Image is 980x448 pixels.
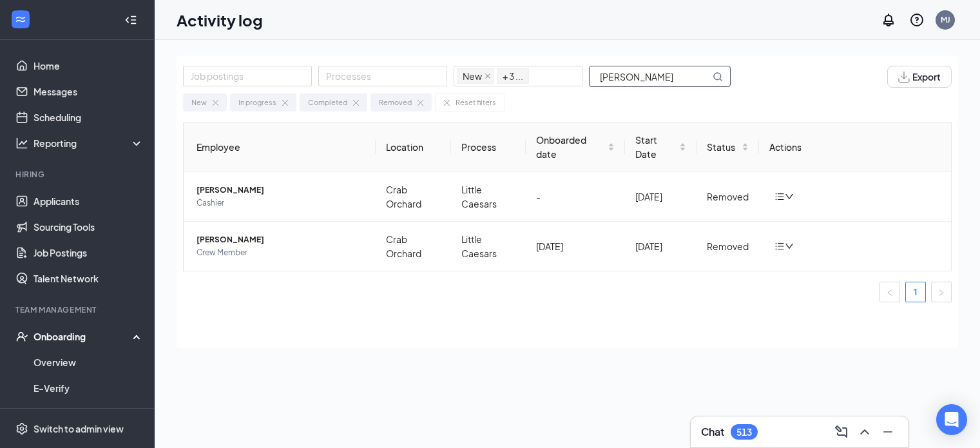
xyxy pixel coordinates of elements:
div: Switch to admin view [34,422,124,435]
span: bars [774,241,785,251]
div: Open Intercom Messenger [936,404,967,435]
span: [PERSON_NAME] [197,233,365,246]
div: MJ [941,14,950,25]
span: left [886,289,894,297]
span: right [937,289,945,297]
span: Onboarded date [536,133,605,161]
h1: Activity log [177,9,263,31]
a: Scheduling [34,104,144,130]
li: Previous Page [879,282,900,302]
a: 1 [906,282,925,302]
span: Cashier [197,197,365,209]
svg: Analysis [15,137,28,150]
button: right [931,282,952,302]
li: Next Page [931,282,952,302]
td: Crab Orchard [376,222,451,271]
div: [DATE] [635,239,686,253]
svg: Minimize [880,424,896,440]
div: Onboarding [34,330,133,343]
span: Crew Member [197,246,365,259]
span: down [785,192,794,201]
th: Start Date [625,122,697,172]
div: Removed [379,97,412,108]
th: Employee [184,122,376,172]
div: 513 [736,427,752,438]
a: Talent Network [34,266,144,291]
div: Hiring [15,169,141,180]
div: [DATE] [536,239,615,253]
a: Overview [34,349,144,375]
a: E-Verify [34,375,144,401]
span: Start Date [635,133,677,161]
a: Applicants [34,188,144,214]
div: New [191,97,207,108]
td: Crab Orchard [376,172,451,222]
span: bars [774,191,785,202]
svg: Settings [15,422,28,435]
div: Removed [707,190,749,204]
div: In progress [238,97,276,108]
a: Onboarding Documents [34,401,144,427]
li: 1 [905,282,926,302]
button: ChevronUp [854,422,875,442]
a: Job Postings [34,240,144,266]
a: Messages [34,79,144,104]
svg: QuestionInfo [909,12,925,28]
span: [PERSON_NAME] [197,184,365,197]
button: ComposeMessage [831,422,852,442]
th: Status [697,122,759,172]
span: + 3 ... [497,68,529,84]
th: Location [376,122,451,172]
svg: WorkstreamLogo [14,13,27,26]
span: Export [912,72,941,81]
span: + 3 ... [503,69,523,83]
a: Home [34,53,144,79]
div: [DATE] [635,190,686,204]
th: Process [451,122,526,172]
th: Onboarded date [526,122,625,172]
svg: Collapse [124,14,137,26]
div: Removed [707,239,749,253]
span: New [463,69,482,83]
td: Little Caesars [451,172,526,222]
svg: ComposeMessage [834,424,849,440]
div: Team Management [15,304,141,315]
h3: Chat [701,425,724,439]
span: Status [707,140,739,154]
svg: Notifications [881,12,896,28]
span: New [457,68,494,84]
button: left [879,282,900,302]
div: Completed [308,97,347,108]
td: Little Caesars [451,222,526,271]
button: Minimize [878,422,898,442]
span: close [485,73,491,79]
button: Export [887,66,952,88]
th: Actions [759,122,951,172]
a: Sourcing Tools [34,214,144,240]
svg: UserCheck [15,330,28,343]
div: - [536,190,615,204]
div: Reporting [34,137,144,150]
div: Reset filters [456,97,496,108]
svg: MagnifyingGlass [713,72,723,82]
span: down [785,242,794,251]
svg: ChevronUp [857,424,872,440]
